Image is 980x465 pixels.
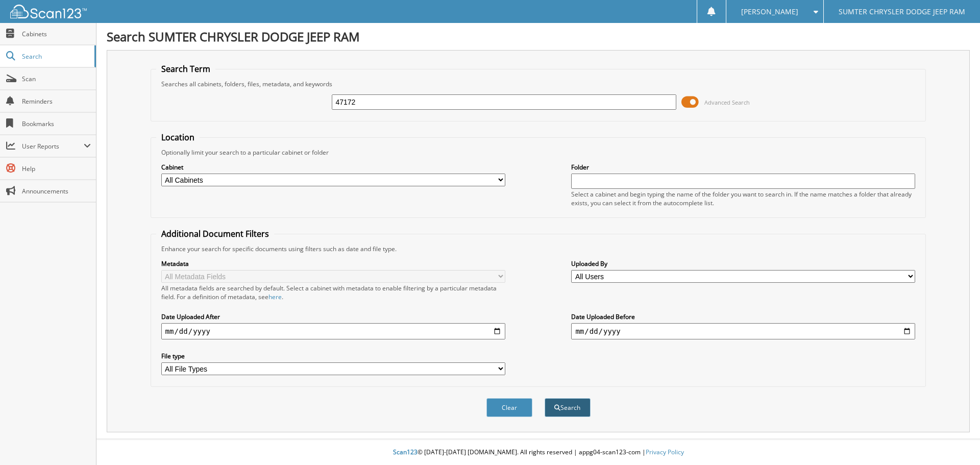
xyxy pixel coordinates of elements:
[107,28,970,45] h1: Search SUMTER CHRYSLER DODGE JEEP RAM
[156,63,215,75] legend: Search Term
[161,259,505,268] label: Metadata
[22,75,91,83] span: Scan
[22,119,91,128] span: Bookmarks
[22,52,89,61] span: Search
[393,448,418,456] span: Scan123
[545,398,591,417] button: Search
[486,398,532,417] button: Clear
[571,312,915,321] label: Date Uploaded Before
[571,190,915,207] div: Select a cabinet and begin typing the name of the folder you want to search in. If the name match...
[22,97,91,106] span: Reminders
[571,163,915,172] label: Folder
[96,440,980,465] div: © [DATE]-[DATE] [DOMAIN_NAME]. All rights reserved | appg04-scan123-com |
[156,148,921,157] div: Optionally limit your search to a particular cabinet or folder
[22,187,91,195] span: Announcements
[156,244,921,253] div: Enhance your search for specific documents using filters such as date and file type.
[929,416,980,465] iframe: Chat Widget
[22,142,84,151] span: User Reports
[22,164,91,173] span: Help
[704,99,750,106] span: Advanced Search
[22,30,91,38] span: Cabinets
[156,80,921,88] div: Searches all cabinets, folders, files, metadata, and keywords
[156,132,200,143] legend: Location
[161,163,505,172] label: Cabinet
[161,323,505,339] input: start
[741,9,798,15] span: [PERSON_NAME]
[161,312,505,321] label: Date Uploaded After
[161,352,505,360] label: File type
[839,9,965,15] span: SUMTER CHRYSLER DODGE JEEP RAM
[571,259,915,268] label: Uploaded By
[646,448,684,456] a: Privacy Policy
[571,323,915,339] input: end
[10,5,87,18] img: scan123-logo-white.svg
[156,228,274,239] legend: Additional Document Filters
[161,284,505,301] div: All metadata fields are searched by default. Select a cabinet with metadata to enable filtering b...
[268,292,282,301] a: here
